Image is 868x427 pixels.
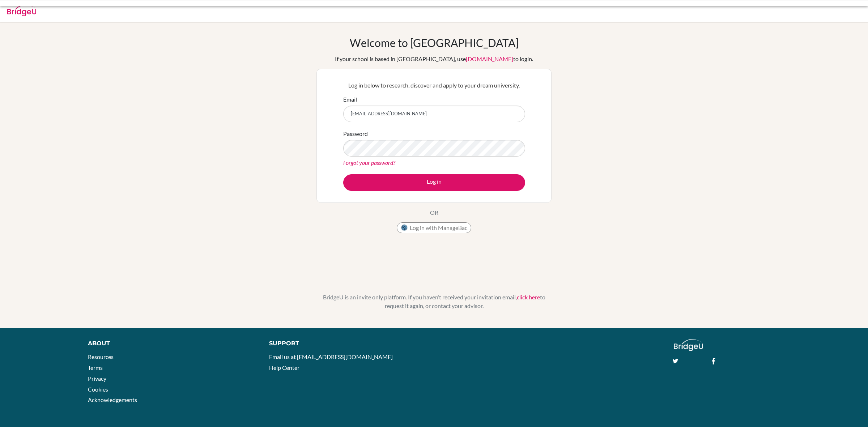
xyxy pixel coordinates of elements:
[88,386,108,393] a: Cookies
[88,353,114,360] a: Resources
[343,129,368,138] label: Password
[224,6,535,14] div: Invalid email or password.
[517,294,540,300] a: click here
[269,353,393,360] a: Email us at [EMAIL_ADDRESS][DOMAIN_NAME]
[316,293,552,310] p: BridgeU is an invite only platform. If you haven’t received your invitation email, to request it ...
[269,339,425,348] div: Support
[350,36,519,49] h1: Welcome to [GEOGRAPHIC_DATA]
[88,396,137,403] a: Acknowledgements
[343,174,525,191] button: Log in
[269,364,299,371] a: Help Center
[88,339,253,348] div: About
[430,208,438,217] p: OR
[343,95,357,104] label: Email
[335,55,533,63] div: If your school is based in [GEOGRAPHIC_DATA], use to login.
[343,159,395,166] a: Forgot your password?
[7,5,36,16] img: Bridge-U
[88,364,103,371] a: Terms
[674,339,703,351] img: logo_white@2x-f4f0deed5e89b7ecb1c2cc34c3e3d731f90f0f143d5ea2071677605dd97b5244.png
[466,55,513,62] a: [DOMAIN_NAME]
[88,375,106,382] a: Privacy
[343,81,525,90] p: Log in below to research, discover and apply to your dream university.
[397,222,471,233] button: Log in with ManageBac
